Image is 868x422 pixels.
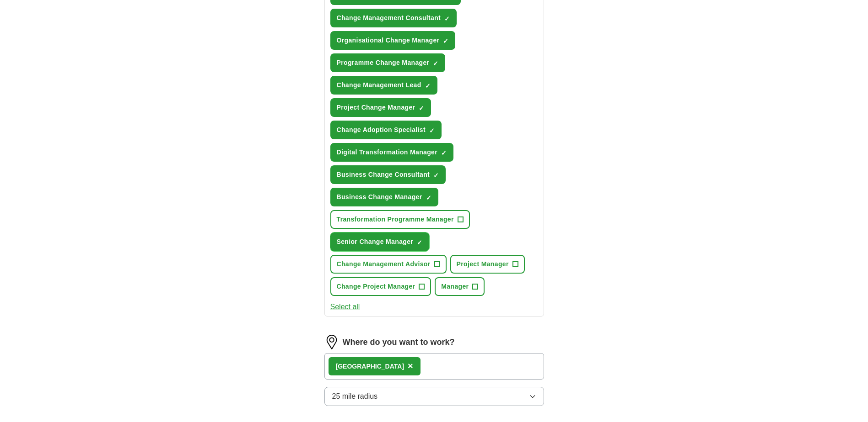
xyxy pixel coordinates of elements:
button: Digital Transformation Manager✓ [330,143,454,162]
span: ✓ [443,37,448,45]
span: Change Management Advisor [337,259,431,269]
span: ✓ [426,194,431,201]
button: Change Adoption Specialist✓ [330,121,442,139]
span: Project Manager [457,259,509,269]
img: location.png [324,335,339,349]
span: Digital Transformation Manager [337,148,438,157]
span: Change Project Manager [337,282,415,291]
span: ✓ [441,149,447,157]
span: Programme Change Manager [337,58,430,68]
span: × [408,361,413,371]
span: ✓ [433,60,438,67]
span: Project Change Manager [337,103,415,112]
button: Project Change Manager✓ [330,98,431,117]
span: ✓ [425,82,431,90]
button: Project Manager [450,255,525,274]
button: Change Project Manager [330,277,431,296]
span: Change Management Consultant [337,13,441,23]
span: ✓ [433,172,439,179]
button: 25 mile radius [324,387,544,406]
button: Business Change Manager✓ [330,188,438,206]
button: Programme Change Manager✓ [330,53,446,72]
button: Change Management Lead✓ [330,76,437,95]
button: Manager [435,277,485,296]
button: Transformation Programme Manager [330,210,470,229]
button: Organisational Change Manager✓ [330,31,456,50]
button: × [408,359,413,373]
div: [GEOGRAPHIC_DATA] [336,362,404,371]
span: Change Management Lead [337,80,421,90]
span: ✓ [419,105,424,112]
span: Change Adoption Specialist [337,125,426,135]
button: Change Management Advisor [330,255,447,274]
span: ✓ [444,15,450,22]
button: Select all [330,301,360,312]
span: Business Change Manager [337,192,422,202]
button: Senior Change Manager✓ [330,232,430,251]
span: Senior Change Manager [337,237,414,247]
span: Manager [441,282,469,291]
span: ✓ [417,239,422,246]
span: Business Change Consultant [337,170,430,179]
button: Business Change Consultant✓ [330,165,446,184]
span: Organisational Change Manager [337,36,440,45]
button: Change Management Consultant✓ [330,9,457,27]
span: ✓ [429,127,435,134]
span: Transformation Programme Manager [337,215,454,224]
label: Where do you want to work? [343,336,455,348]
span: 25 mile radius [332,391,378,402]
